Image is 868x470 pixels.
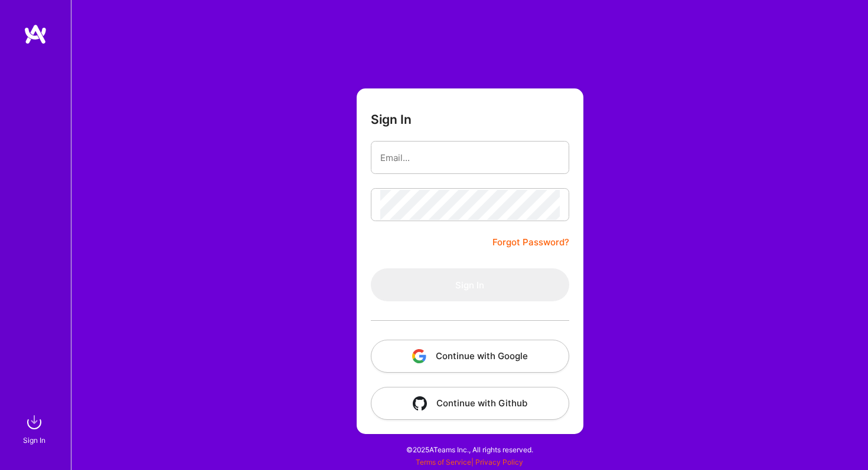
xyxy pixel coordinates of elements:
[380,143,560,173] input: Email...
[492,235,569,249] a: Forgot Password?
[71,435,868,464] div: © 2025 ATeams Inc., All rights reserved.
[22,410,46,434] img: sign in
[412,349,426,363] img: icon
[24,24,47,45] img: logo
[371,268,569,301] button: Sign In
[416,458,523,466] span: |
[371,112,412,127] h3: Sign In
[475,458,523,466] a: Privacy Policy
[25,410,46,446] a: sign inSign In
[416,458,471,466] a: Terms of Service
[371,387,569,420] button: Continue with Github
[23,434,45,446] div: Sign In
[413,396,427,410] img: icon
[371,340,569,373] button: Continue with Google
